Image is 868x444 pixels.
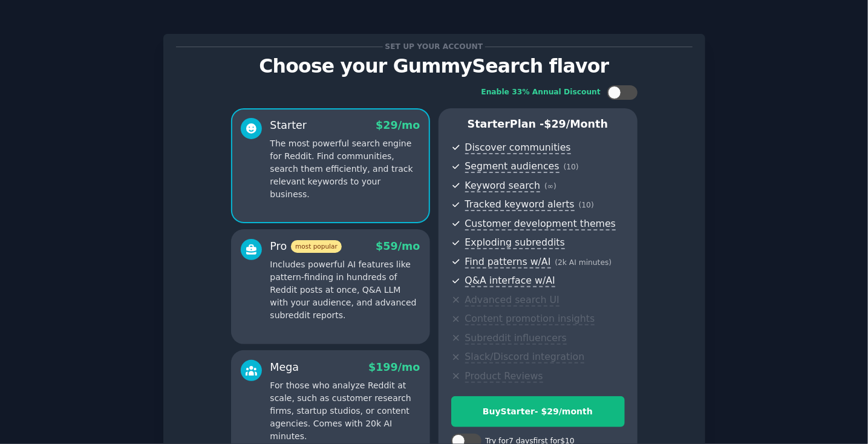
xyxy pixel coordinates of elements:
span: Keyword search [465,180,541,192]
span: ( 10 ) [564,163,579,171]
span: Customer development themes [465,218,616,230]
p: Starter Plan - [451,117,625,132]
div: Enable 33% Annual Discount [481,87,601,98]
span: Discover communities [465,142,571,154]
p: Choose your GummySearch flavor [176,56,693,77]
span: $ 29 /mo [376,119,420,131]
font: Mega [270,360,299,375]
span: Find patterns w/AI [465,256,551,269]
font: Starter [270,118,307,133]
font: Pro [270,239,287,254]
span: $ 199 /mo [368,361,420,373]
span: ( 10 ) [579,201,594,209]
span: Set up your account [383,41,485,53]
div: Buy Starter - $ 29 /month [452,405,624,418]
span: ( ∞ ) [544,182,556,191]
span: most popular [291,240,342,253]
span: $ 59 /mo [376,240,420,252]
span: Tracked keyword alerts [465,198,575,211]
span: Advanced search UI [465,294,560,307]
span: Product Reviews [465,370,543,383]
span: Q&A interface w/AI [465,275,555,287]
span: Content promotion insights [465,313,595,325]
span: Subreddit influencers [465,332,567,345]
p: Includes powerful AI features like pattern-finding in hundreds of Reddit posts at once, Q&A LLM w... [270,258,420,322]
span: ( 2k AI minutes ) [555,258,612,267]
span: Slack/Discord integration [465,351,585,364]
span: $ 29 /month [544,118,609,130]
span: Segment audiences [465,160,560,173]
span: Exploding subreddits [465,237,565,249]
button: BuyStarter- $29/month [451,396,625,427]
p: For those who analyze Reddit at scale, such as customer research firms, startup studios, or conte... [270,379,420,443]
p: The most powerful search engine for Reddit. Find communities, search them efficiently, and track ... [270,137,420,201]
